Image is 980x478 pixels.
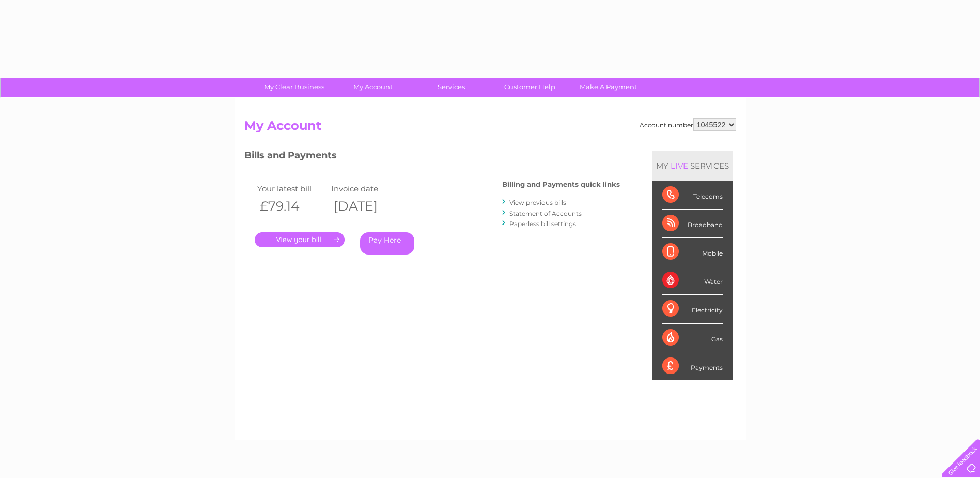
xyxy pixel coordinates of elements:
[662,210,723,238] div: Broadband
[487,78,572,97] a: Customer Help
[409,78,494,97] a: Services
[329,182,403,196] td: Invoice date
[509,210,582,217] a: Statement of Accounts
[244,118,736,138] h2: My Account
[244,148,620,166] h3: Bills and Payments
[668,161,690,171] div: LIVE
[640,118,736,131] div: Account number
[662,181,723,210] div: Telecoms
[662,295,723,323] div: Electricity
[662,324,723,352] div: Gas
[509,199,566,206] a: View previous bills
[255,196,329,217] th: £79.14
[255,232,345,247] a: .
[255,182,329,196] td: Your latest bill
[662,238,723,266] div: Mobile
[662,266,723,295] div: Water
[509,220,576,228] a: Paperless bill settings
[329,196,403,217] th: [DATE]
[502,181,620,188] h4: Billing and Payments quick links
[252,78,337,97] a: My Clear Business
[662,352,723,380] div: Payments
[652,151,733,181] div: MY SERVICES
[330,78,415,97] a: My Account
[566,78,651,97] a: Make A Payment
[360,232,414,255] a: Pay Here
